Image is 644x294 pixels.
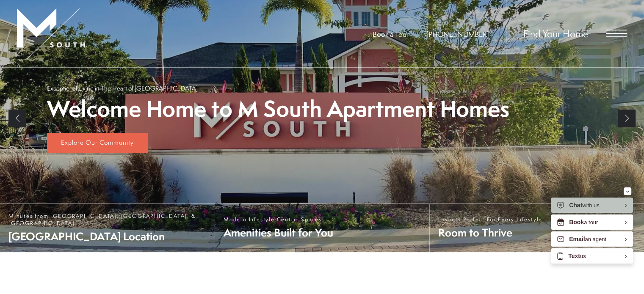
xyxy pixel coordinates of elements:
span: Amenities Built for You [224,225,333,240]
span: Layouts Perfect For Every Lifestyle [438,216,542,223]
p: Welcome Home to M South Apartment Homes [47,97,509,121]
img: MSouth [17,8,85,59]
a: Call Us at 813-570-8014 [426,29,489,39]
span: [PHONE_NUMBER] [426,29,489,39]
a: Book a Tour [373,29,409,39]
span: Modern Lifestyle Centric Spaces [224,216,333,223]
a: Find Your Home [523,27,588,40]
p: Exceptional Living in The Heart of [GEOGRAPHIC_DATA] [47,84,198,93]
span: [GEOGRAPHIC_DATA] Location [8,229,206,244]
a: Previous [8,110,26,127]
a: Next [618,110,636,127]
a: Layouts Perfect For Every Lifestyle [429,204,644,252]
span: Room to Thrive [438,225,542,240]
span: Explore Our Community [61,138,134,147]
a: Explore Our Community [47,133,148,153]
span: Minutes from [GEOGRAPHIC_DATA], [GEOGRAPHIC_DATA], & [GEOGRAPHIC_DATA] [8,212,206,227]
a: Modern Lifestyle Centric Spaces [215,204,429,252]
button: Open Menu [606,30,627,37]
